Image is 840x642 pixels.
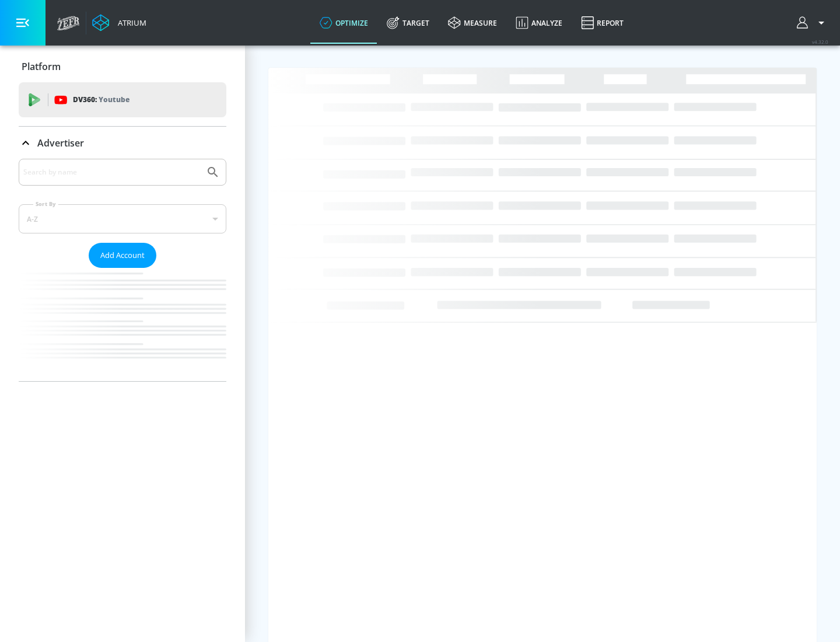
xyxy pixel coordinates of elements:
[100,249,145,262] span: Add Account
[310,2,377,44] a: optimize
[113,18,146,28] div: Atrium
[19,268,226,381] nav: list of Advertiser
[506,2,572,44] a: Analyze
[19,159,226,381] div: Advertiser
[439,2,506,44] a: measure
[89,243,156,268] button: Add Account
[19,127,226,159] div: Advertiser
[377,2,439,44] a: Target
[92,14,146,32] a: Atrium
[22,60,61,73] p: Platform
[812,39,828,45] span: v 4.32.0
[99,93,129,106] p: Youtube
[19,204,226,233] div: A-Z
[19,82,226,117] div: DV360: Youtube
[33,200,58,208] label: Sort By
[572,2,633,44] a: Report
[37,137,84,149] p: Advertiser
[19,50,226,83] div: Platform
[23,165,200,180] input: Search by name
[73,93,129,106] p: DV360:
